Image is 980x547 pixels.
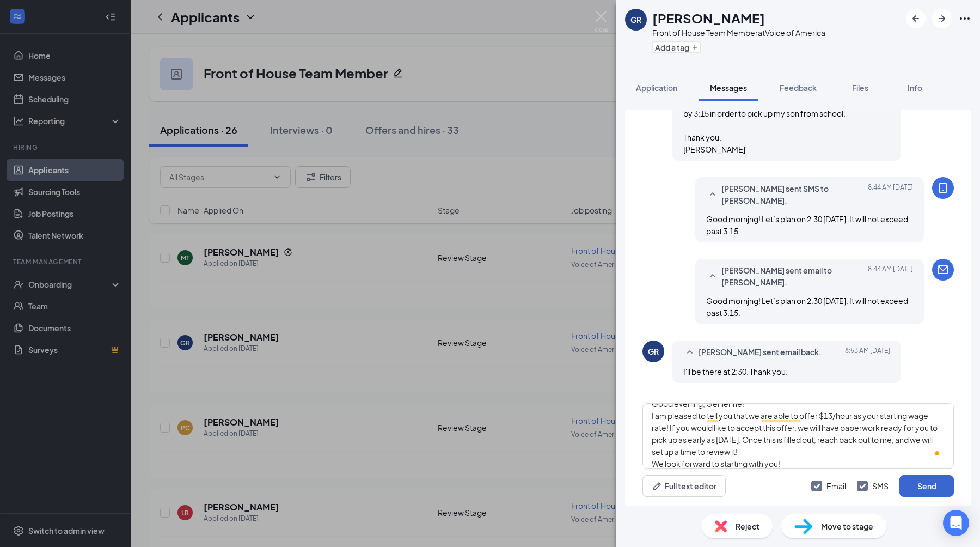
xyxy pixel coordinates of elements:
[721,264,864,288] span: [PERSON_NAME] sent email to [PERSON_NAME].
[683,72,890,154] span: Good morning, Yes, I'm available at 2:30 [DATE]. I also replied to an email that was sent regardi...
[706,296,908,318] span: Good mornjng! Let’s plan on 2:30 [DATE]. It will not exceed past 3:15.
[642,475,726,497] button: Full text editorPen
[845,346,890,359] span: [DATE] 8:53 AM
[683,367,788,376] span: I'll be there at 2:30. Thank you.
[706,214,908,236] span: Good mornjng! Let’s plan on 2:30 [DATE]. It will not exceed past 3:15.
[648,346,659,357] div: GR
[936,263,950,276] svg: Email
[906,9,926,28] button: ArrowLeftNew
[958,12,971,25] svg: Ellipses
[736,520,759,532] span: Reject
[821,520,873,532] span: Move to stage
[636,83,677,93] span: Application
[868,264,913,288] span: [DATE] 8:44 AM
[642,403,954,469] textarea: To enrich screen reader interactions, please activate Accessibility in Grammarly extension settings
[908,83,922,93] span: Info
[691,44,698,51] svg: Plus
[932,9,952,28] button: ArrowRight
[699,346,822,359] span: [PERSON_NAME] sent email back.
[706,270,719,283] svg: SmallChevronUp
[652,9,765,27] h1: [PERSON_NAME]
[899,475,954,497] button: Send
[868,183,913,206] span: [DATE] 8:44 AM
[630,14,641,25] div: GR
[652,41,701,53] button: PlusAdd a tag
[935,12,948,25] svg: ArrowRight
[936,181,950,195] svg: MobileSms
[943,510,969,536] div: Open Intercom Messenger
[710,83,747,93] span: Messages
[721,183,864,206] span: [PERSON_NAME] sent SMS to [PERSON_NAME].
[652,481,663,491] svg: Pen
[852,83,868,93] span: Files
[652,27,825,38] div: Front of House Team Member at Voice of America
[683,346,696,359] svg: SmallChevronUp
[706,188,719,201] svg: SmallChevronUp
[780,83,817,93] span: Feedback
[909,12,922,25] svg: ArrowLeftNew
